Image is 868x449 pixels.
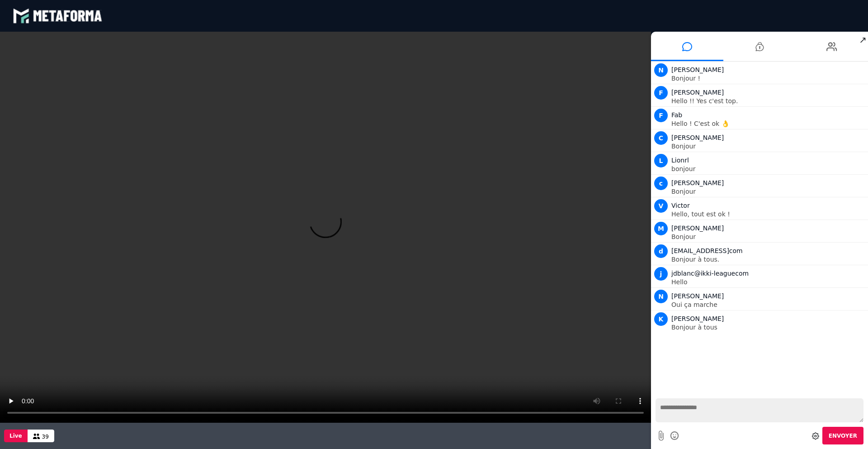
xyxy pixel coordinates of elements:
span: [PERSON_NAME] [671,315,724,322]
p: Bonjour ! [671,75,866,81]
span: Victor [671,202,690,209]
p: Bonjour à tous [671,324,866,330]
span: [PERSON_NAME] [671,134,724,141]
span: Fab [671,111,682,119]
span: Lionrl [671,157,689,164]
span: [PERSON_NAME] [671,292,724,300]
span: N [654,290,668,303]
span: c [654,177,668,190]
span: [PERSON_NAME] [671,66,724,73]
span: [PERSON_NAME] [671,89,724,96]
p: Bonjour [671,188,866,195]
p: Oui ça marche [671,301,866,308]
span: C [654,131,668,145]
span: j [654,267,668,281]
span: 39 [42,434,49,440]
p: Bonjour à tous. [671,256,866,263]
span: L [654,154,668,167]
span: N [654,63,668,77]
span: [EMAIL_ADDRESS]com [671,247,743,254]
p: Hello [671,279,866,285]
p: Hello, tout est ok ! [671,211,866,217]
span: [PERSON_NAME] [671,224,724,232]
p: Hello ! C'est ok 👌 [671,120,866,127]
span: [PERSON_NAME] [671,179,724,186]
span: jdblanc@ikki-leaguecom [671,270,749,277]
button: Live [4,430,28,442]
p: Bonjour [671,143,866,149]
span: M [654,222,668,235]
span: F [654,109,668,122]
span: F [654,86,668,100]
p: Bonjour [671,234,866,240]
button: Envoyer [822,427,863,444]
span: V [654,199,668,213]
span: ↗ [858,32,868,48]
p: Hello !! Yes c'est top. [671,98,866,104]
p: bonjour [671,166,866,172]
span: d [654,244,668,258]
span: K [654,312,668,326]
span: Envoyer [829,433,857,439]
